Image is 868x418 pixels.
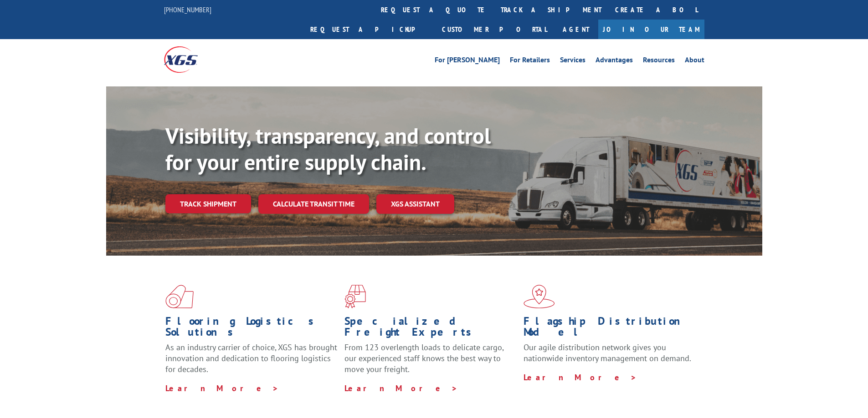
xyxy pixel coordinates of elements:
a: For [PERSON_NAME] [435,56,500,66]
img: xgs-icon-flagship-distribution-model-red [524,285,555,308]
a: XGS ASSISTANT [376,194,454,214]
p: From 123 overlength loads to delicate cargo, our experienced staff knows the best way to move you... [344,342,517,383]
h1: Specialized Freight Experts [344,316,517,342]
img: xgs-icon-total-supply-chain-intelligence-red [165,285,194,308]
a: Resources [643,56,675,66]
h1: Flagship Distribution Model [524,316,696,342]
a: Agent [554,20,598,39]
a: Calculate transit time [258,194,369,214]
a: About [685,56,704,66]
b: Visibility, transparency, and control for your entire supply chain. [165,121,491,176]
a: Learn More > [165,383,279,393]
a: Customer Portal [435,20,554,39]
a: Join Our Team [598,20,704,39]
a: [PHONE_NUMBER] [164,5,211,14]
span: Our agile distribution network gives you nationwide inventory management on demand. [524,342,691,363]
a: Advantages [596,56,633,66]
img: xgs-icon-focused-on-flooring-red [344,285,366,308]
a: Track shipment [165,194,251,213]
a: Request a pickup [303,20,435,39]
a: Learn More > [524,372,637,383]
h1: Flooring Logistics Solutions [165,316,338,342]
a: Services [560,56,586,66]
span: As an industry carrier of choice, XGS has brought innovation and dedication to flooring logistics... [165,342,337,374]
a: Learn More > [344,383,458,393]
a: For Retailers [510,56,550,66]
